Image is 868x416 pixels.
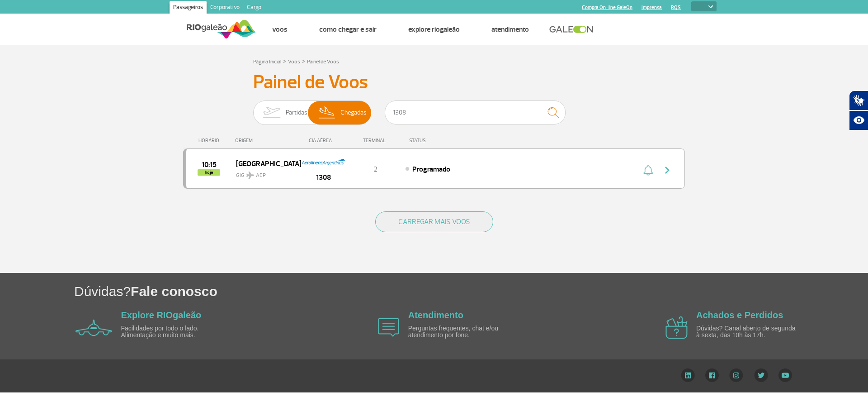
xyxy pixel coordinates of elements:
[121,325,225,339] p: Facilidades por todo o lado. Alimentação e muito mais.
[754,368,768,382] img: Twitter
[202,162,217,168] span: 2025-09-28 10:15:00
[131,284,217,299] span: Fale conosco
[582,5,632,10] a: Compra On-line GaleOn
[643,165,653,176] img: sino-painel-voo.svg
[236,158,294,169] span: [GEOGRAPHIC_DATA]
[236,167,294,180] span: GIG
[302,56,305,66] a: >
[849,91,868,130] div: Plugin de acessibilidade da Hand Talk.
[283,56,286,66] a: >
[253,58,281,65] a: Página Inicial
[412,165,450,174] span: Programado
[340,101,367,124] span: Chegadas
[408,325,512,339] p: Perguntas frequentes, chat e/ou atendimento por fone.
[286,101,307,124] span: Partidas
[849,110,868,130] button: Abrir recursos assistivos.
[170,1,207,15] a: Passageiros
[257,101,286,124] img: slider-embarque
[665,316,688,339] img: airplane icon
[696,310,783,320] a: Achados e Perdidos
[186,138,235,143] div: HORÁRIO
[378,318,399,337] img: airplane icon
[243,1,265,15] a: Cargo
[681,368,695,382] img: LinkedIn
[121,310,202,320] a: Explore RIOgaleão
[373,165,377,174] span: 2
[385,100,566,124] input: Voo, cidade ou cia aérea
[253,71,615,94] h3: Painel de Voos
[301,138,346,143] div: CIA AÉREA
[235,138,301,143] div: ORIGEM
[314,101,340,124] img: slider-desembarque
[75,320,112,336] img: airplane icon
[316,172,331,183] span: 1308
[408,25,460,34] a: Explore RIOgaleão
[671,5,681,10] a: RQS
[319,25,377,34] a: Como chegar e sair
[491,25,529,34] a: Atendimento
[375,211,493,232] button: CARREGAR MAIS VOOS
[849,91,868,110] button: Abrir tradutor de língua de sinais.
[307,58,339,65] a: Painel de Voos
[642,5,662,10] a: Imprensa
[272,25,288,34] a: Voos
[662,165,673,176] img: seta-direita-painel-voo.svg
[198,169,220,176] span: hoje
[408,310,463,320] a: Atendimento
[696,325,800,339] p: Dúvidas? Canal aberto de segunda à sexta, das 10h às 17h.
[705,368,719,382] img: Facebook
[246,172,254,179] img: destiny_airplane.svg
[778,368,792,382] img: YouTube
[405,138,478,143] div: STATUS
[346,138,405,143] div: TERMINAL
[729,368,743,382] img: Instagram
[256,172,266,180] span: AEP
[74,282,868,301] h1: Dúvidas?
[207,1,243,15] a: Corporativo
[288,58,300,65] a: Voos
